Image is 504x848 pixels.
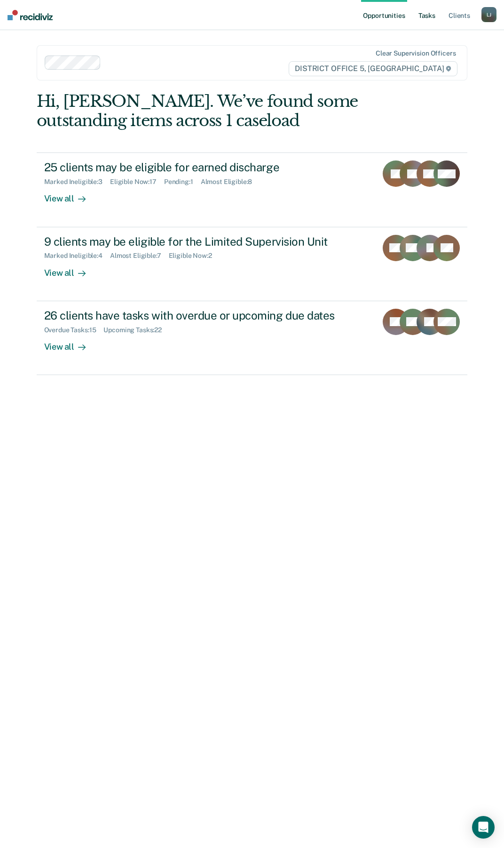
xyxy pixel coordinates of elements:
div: Marked Ineligible : 3 [44,178,110,186]
div: 25 clients may be eligible for earned discharge [44,160,370,174]
div: Hi, [PERSON_NAME]. We’ve found some outstanding items across 1 caseload [37,92,381,130]
div: View all [44,334,97,352]
div: 9 clients may be eligible for the Limited Supervision Unit [44,235,370,248]
div: View all [44,260,97,278]
a: 26 clients have tasks with overdue or upcoming due datesOverdue Tasks:15Upcoming Tasks:22View all [37,301,468,375]
div: 26 clients have tasks with overdue or upcoming due dates [44,309,370,322]
div: Overdue Tasks : 15 [44,326,104,334]
div: View all [44,186,97,204]
div: Almost Eligible : 7 [110,252,169,260]
div: L J [481,7,496,22]
span: DISTRICT OFFICE 5, [GEOGRAPHIC_DATA] [289,61,457,76]
div: Almost Eligible : 8 [201,178,260,186]
div: Clear supervision officers [376,49,456,57]
div: Eligible Now : 2 [169,252,220,260]
div: Eligible Now : 17 [110,178,164,186]
img: Recidiviz [8,10,53,20]
button: LJ [481,7,496,22]
div: Marked Ineligible : 4 [44,252,110,260]
div: Upcoming Tasks : 22 [103,326,169,334]
div: Pending : 1 [164,178,201,186]
div: Open Intercom Messenger [472,816,495,839]
a: 25 clients may be eligible for earned dischargeMarked Ineligible:3Eligible Now:17Pending:1Almost ... [37,152,468,227]
a: 9 clients may be eligible for the Limited Supervision UnitMarked Ineligible:4Almost Eligible:7Eli... [37,227,468,301]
